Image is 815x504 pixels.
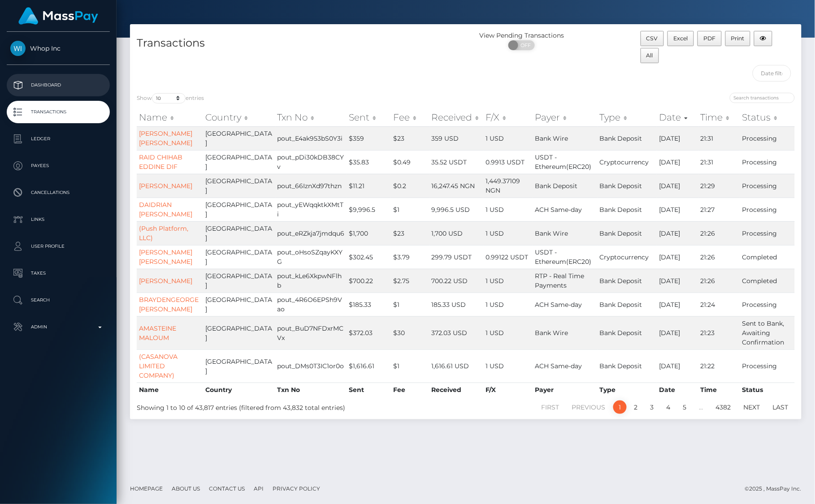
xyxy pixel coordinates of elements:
td: Bank Deposit [598,269,657,293]
span: ACH Same-day [535,206,582,214]
th: Fee: activate to sort column ascending [391,108,429,126]
td: Processing [740,293,795,316]
th: Name: activate to sort column ascending [137,108,204,126]
td: Bank Deposit [598,349,657,383]
td: $2.75 [391,269,429,293]
td: 21:23 [698,316,740,349]
td: $185.33 [347,293,391,316]
button: Excel [668,31,694,46]
td: 21:26 [698,221,740,245]
td: [DATE] [657,316,698,349]
div: Showing 1 to 10 of 43,817 entries (filtered from 43,832 total entries) [137,400,403,413]
a: User Profile [7,235,110,258]
a: Next [739,401,765,414]
td: 9,996.5 USD [429,198,483,221]
th: Fee [391,383,429,397]
p: Taxes [10,267,106,280]
td: Bank Deposit [598,174,657,198]
span: Whop Inc [7,44,110,52]
td: [DATE] [657,150,698,174]
td: 1 USD [483,221,533,245]
td: 1,616.61 USD [429,349,483,383]
div: View Pending Transactions [466,31,578,40]
td: Processing [740,198,795,221]
td: Processing [740,221,795,245]
td: $359 [347,126,391,150]
a: Transactions [7,101,110,123]
a: Last [768,401,793,414]
h4: Transactions [137,35,459,51]
a: Privacy Policy [269,482,324,495]
a: Admin [7,316,110,338]
th: Payer [533,383,598,397]
a: 4 [662,401,676,414]
input: Date filter [753,65,791,82]
span: CSV [646,35,658,42]
td: pout_kLe6XkpwNFlhb [275,269,347,293]
td: Bank Deposit [598,126,657,150]
td: $1,616.61 [347,349,391,383]
td: $30 [391,316,429,349]
td: 700.22 USD [429,269,483,293]
input: Search transactions [730,93,795,103]
td: [DATE] [657,293,698,316]
button: CSV [641,31,664,46]
td: $11.21 [347,174,391,198]
td: pout_4R6O6EPSh9Vao [275,293,347,316]
button: PDF [698,31,722,46]
td: 0.99122 USDT [483,245,533,269]
td: 21:29 [698,174,740,198]
td: $1,700 [347,221,391,245]
td: 299.79 USDT [429,245,483,269]
a: 2 [629,401,643,414]
a: Search [7,289,110,311]
a: AMASTEINE MALOUM [139,324,176,342]
th: Status: activate to sort column ascending [740,108,795,126]
th: Received [429,383,483,397]
td: [GEOGRAPHIC_DATA] [204,150,275,174]
td: Cryptocurrency [598,150,657,174]
span: Excel [674,35,688,42]
td: [GEOGRAPHIC_DATA] [204,221,275,245]
td: pout_66IznXd97thzn [275,174,347,198]
td: [GEOGRAPHIC_DATA] [204,245,275,269]
th: Date: activate to sort column ascending [657,108,698,126]
td: 21:26 [698,245,740,269]
p: Ledger [10,132,106,146]
td: pout_BuD7NFDxrMCVx [275,316,347,349]
td: Bank Deposit [598,221,657,245]
td: [DATE] [657,245,698,269]
a: RAID CHIHAB EDDINE DIF [139,153,182,171]
td: 1 USD [483,198,533,221]
a: Homepage [126,482,166,495]
span: USDT - Ethereum(ERC20) [535,153,592,171]
p: Transactions [10,105,106,119]
td: [DATE] [657,198,698,221]
td: Processing [740,349,795,383]
td: Processing [740,174,795,198]
td: [GEOGRAPHIC_DATA] [204,316,275,349]
td: pout_DMs0T3IC1or0o [275,349,347,383]
a: Ledger [7,128,110,150]
p: Cancellations [10,186,106,199]
a: 4382 [711,401,736,414]
td: Bank Deposit [598,293,657,316]
span: OFF [513,40,536,50]
td: [DATE] [657,349,698,383]
td: 21:24 [698,293,740,316]
td: 35.52 USDT [429,150,483,174]
th: Country [204,383,275,397]
td: 0.9913 USDT [483,150,533,174]
a: API [250,482,267,495]
td: $3.79 [391,245,429,269]
a: 5 [678,401,692,414]
td: pout_oHsoSZqayKXYG [275,245,347,269]
img: MassPay Logo [18,7,98,25]
td: 1 USD [483,316,533,349]
td: [GEOGRAPHIC_DATA] [204,174,275,198]
span: USDT - Ethereum(ERC20) [535,248,592,266]
a: Dashboard [7,74,110,96]
th: Sent: activate to sort column ascending [347,108,391,126]
td: 1,700 USD [429,221,483,245]
td: [DATE] [657,221,698,245]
